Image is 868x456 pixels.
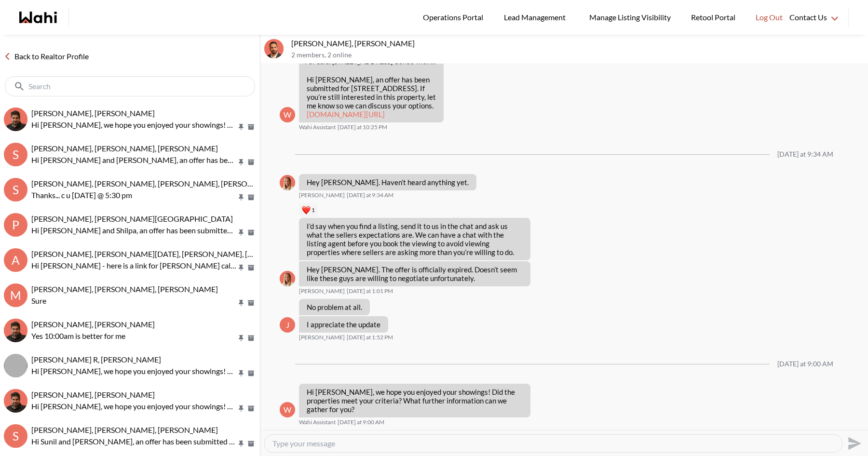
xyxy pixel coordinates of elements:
[280,402,295,417] div: W
[237,228,245,237] button: Pin
[246,193,256,201] button: Archive
[31,154,237,166] p: Hi [PERSON_NAME] and [PERSON_NAME], an offer has been submitted for [STREET_ADDRESS][PERSON_NAME]...
[4,424,27,448] div: S
[299,418,336,426] span: Wahi Assistant
[307,265,523,282] p: Hey [PERSON_NAME]. The offer is officially expired. Doesn’t seem like these guys are willing to n...
[842,432,864,454] button: Send
[246,404,256,413] button: Archive
[237,369,245,377] button: Pin
[237,299,245,307] button: Pin
[31,214,233,223] span: [PERSON_NAME], [PERSON_NAME][GEOGRAPHIC_DATA]
[312,206,315,214] span: 1
[307,75,436,119] p: Hi [PERSON_NAME], an offer has been submitted for [STREET_ADDRESS]. If you’re still interested in...
[4,389,27,413] div: aleandro green, Faraz
[31,225,237,236] p: Hi [PERSON_NAME] and Shilpa, an offer has been submitted for [STREET_ADDRESS][PERSON_NAME][PERSON...
[4,319,27,342] img: M
[777,150,833,159] div: [DATE] at 9:34 AM
[246,369,256,377] button: Archive
[246,299,256,307] button: Archive
[31,320,155,329] span: [PERSON_NAME], [PERSON_NAME]
[4,143,27,166] div: S
[4,213,27,237] div: P
[777,360,833,368] div: [DATE] at 9:00 AM
[299,123,336,131] span: Wahi Assistant
[264,39,284,58] div: Josh Hortaleza, Behnam
[4,283,27,307] div: M
[280,175,295,190] img: M
[586,11,674,24] span: Manage Listing Visibility
[31,436,237,447] p: Hi Sunil and [PERSON_NAME], an offer has been submitted for [STREET_ADDRESS]. If you’re still int...
[4,178,27,201] div: S
[272,439,834,448] textarea: Type your message
[31,249,368,258] span: [PERSON_NAME], [PERSON_NAME][DATE], [PERSON_NAME], [PERSON_NAME], [PERSON_NAME]
[237,193,245,201] button: Pin
[280,107,295,122] div: W
[246,123,256,131] button: Archive
[338,123,387,131] time: 2025-08-28T02:25:58.667Z
[691,11,738,24] span: Retool Portal
[31,189,237,201] p: Thanks... c u [DATE] @ 5:30 pm
[4,354,27,377] img: c
[31,330,237,342] p: Yes 10:00am is better for me
[4,354,27,377] div: cris R, Faraz
[31,425,218,434] span: [PERSON_NAME], [PERSON_NAME], [PERSON_NAME]
[31,179,281,188] span: [PERSON_NAME], [PERSON_NAME], [PERSON_NAME], [PERSON_NAME]
[307,303,362,311] p: No problem at all.
[31,260,237,271] p: Hi [PERSON_NAME] - here is a link for [PERSON_NAME] calendar so you can book in a time to speak w...
[280,271,295,286] img: M
[246,158,256,166] button: Archive
[4,319,27,342] div: Milton Henriquez, Faraz
[237,440,245,448] button: Pin
[280,175,295,190] div: Michelle Ryckman
[291,39,864,48] p: [PERSON_NAME], [PERSON_NAME]
[347,287,393,295] time: 2025-08-28T17:01:56.443Z
[347,334,393,341] time: 2025-08-28T17:52:45.067Z
[31,401,237,412] p: Hi [PERSON_NAME], we hope you enjoyed your showings! Did the properties meet your criteria? What ...
[31,284,218,294] span: [PERSON_NAME], [PERSON_NAME], [PERSON_NAME]
[237,123,245,131] button: Pin
[246,264,256,272] button: Archive
[4,248,27,272] div: A
[280,317,295,333] div: J
[237,158,245,166] button: Pin
[338,418,384,426] time: 2025-08-29T13:00:35.101Z
[246,334,256,342] button: Archive
[280,271,295,286] div: Michelle Ryckman
[31,390,155,399] span: [PERSON_NAME], [PERSON_NAME]
[291,51,864,59] p: 2 members , 2 online
[423,11,487,24] span: Operations Portal
[31,295,237,307] p: Sure
[307,110,385,119] a: [DOMAIN_NAME][URL]
[4,389,27,413] img: a
[4,107,27,131] div: Maita Navarro, Faraz
[299,334,345,341] span: [PERSON_NAME]
[31,144,218,153] span: [PERSON_NAME], [PERSON_NAME], [PERSON_NAME]
[264,39,284,58] img: J
[302,206,315,214] button: Reactions: love
[246,440,256,448] button: Archive
[299,191,345,199] span: [PERSON_NAME]
[307,388,523,414] p: Hi [PERSON_NAME], we hope you enjoyed your showings! Did the properties meet your criteria? What ...
[4,107,27,131] img: M
[299,287,345,295] span: [PERSON_NAME]
[31,355,161,364] span: [PERSON_NAME] R, [PERSON_NAME]
[237,264,245,272] button: Pin
[19,12,57,23] a: Wahi homepage
[307,320,380,329] p: I appreciate the update
[246,228,256,237] button: Archive
[28,81,233,91] input: Search
[237,404,245,413] button: Pin
[237,334,245,342] button: Pin
[31,108,155,118] span: [PERSON_NAME], [PERSON_NAME]
[504,11,569,24] span: Lead Management
[299,202,534,218] div: Reaction list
